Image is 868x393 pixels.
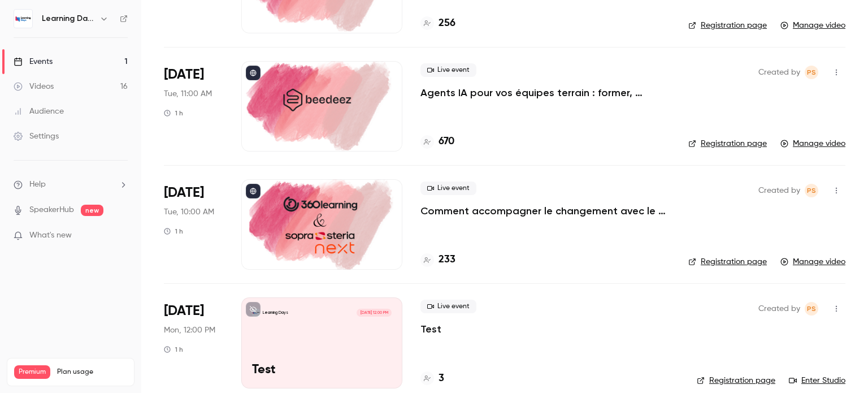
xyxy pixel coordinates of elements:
[357,309,391,317] span: [DATE] 12:00 PM
[420,300,476,313] span: Live event
[420,182,476,195] span: Live event
[164,297,223,388] div: Sep 29 Mon, 12:00 PM (Europe/Paris)
[805,66,818,79] span: Prad Selvarajah
[697,375,775,386] a: Registration page
[14,365,50,379] span: Premium
[420,322,441,336] a: Test
[14,106,64,117] div: Audience
[439,371,444,386] h4: 3
[688,138,767,149] a: Registration page
[758,184,800,197] span: Created by
[807,302,816,316] span: PS
[164,302,204,320] span: [DATE]
[807,184,816,197] span: PS
[789,375,845,386] a: Enter Studio
[420,63,476,77] span: Live event
[241,297,402,388] a: Test Learning Days[DATE] 12:00 PMTest
[164,179,223,270] div: Oct 7 Tue, 10:00 AM (Europe/Paris)
[439,252,455,267] h4: 233
[14,179,128,191] li: help-dropdown-opener
[164,66,204,84] span: [DATE]
[164,206,214,218] span: Tue, 10:00 AM
[420,86,670,100] a: Agents IA pour vos équipes terrain : former, accompagner et transformer l’expérience apprenant
[758,66,800,79] span: Created by
[439,16,455,31] h4: 256
[688,256,767,267] a: Registration page
[164,184,204,202] span: [DATE]
[14,131,59,142] div: Settings
[164,61,223,152] div: Oct 7 Tue, 11:00 AM (Europe/Paris)
[14,10,32,28] img: Learning Days
[420,16,455,31] a: 256
[805,184,818,197] span: Prad Selvarajah
[164,88,212,100] span: Tue, 11:00 AM
[420,252,455,267] a: 233
[164,325,215,336] span: Mon, 12:00 PM
[252,363,392,378] p: Test
[420,134,454,149] a: 670
[114,231,128,241] iframe: Noticeable Trigger
[807,66,816,79] span: PS
[420,371,444,386] a: 3
[14,81,54,92] div: Videos
[420,204,670,218] a: Comment accompagner le changement avec le skills-based learning ?
[29,204,74,216] a: SpeakerHub
[57,368,127,377] span: Plan usage
[164,109,183,118] div: 1 h
[29,230,72,241] span: What's new
[81,205,103,216] span: new
[14,56,53,67] div: Events
[164,227,183,236] div: 1 h
[42,13,95,24] h6: Learning Days
[780,138,845,149] a: Manage video
[164,345,183,354] div: 1 h
[263,310,288,316] p: Learning Days
[29,179,46,191] span: Help
[439,134,454,149] h4: 670
[688,20,767,31] a: Registration page
[805,302,818,316] span: Prad Selvarajah
[780,256,845,267] a: Manage video
[780,20,845,31] a: Manage video
[758,302,800,316] span: Created by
